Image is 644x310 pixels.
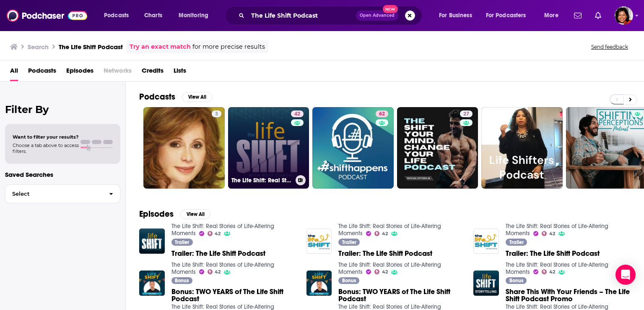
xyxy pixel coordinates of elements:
[171,223,274,237] a: The Life Shift: Real Stories of Life-Altering Moments
[306,271,332,296] img: Bonus: TWO YEARS of The Life Shift Podcast
[589,43,631,50] button: Send feedback
[544,10,558,21] span: More
[142,64,164,81] a: Credits
[143,107,225,189] a: 3
[28,64,56,81] a: Podcasts
[338,223,441,237] a: The Life Shift: Real Stories of Life-Altering Moments
[509,278,523,283] span: Bonus
[506,223,608,237] a: The Life Shift: Real Stories of Life-Altering Moments
[139,92,175,102] h2: Podcasts
[460,110,473,117] a: 27
[7,8,87,24] img: Podchaser - Follow, Share and Rate Podcasts
[338,288,463,302] span: Bonus: TWO YEARS of The Life Shift Podcast
[480,9,538,22] button: open menu
[5,171,120,179] p: Saved Searches
[379,110,385,118] span: 62
[215,232,221,236] span: 42
[291,110,304,117] a: 42
[171,288,296,302] a: Bonus: TWO YEARS of The Life Shift Podcast
[294,110,300,118] span: 42
[382,232,388,236] span: 42
[13,134,79,140] span: Want to filter your results?
[130,42,191,52] a: Try an exact match
[397,107,478,189] a: 27
[228,107,309,189] a: 42The Life Shift: Real Stories of Life-Altering Moments
[433,9,483,22] button: open menu
[509,240,524,245] span: Trailer
[473,229,499,254] img: Trailer: The Life Shift Podcast
[338,250,432,257] a: Trailer: The Life Shift Podcast
[506,288,631,302] a: Share This With Your Friends – The Life Shift Podcast Promo
[5,184,120,203] button: Select
[615,6,633,25] button: Show profile menu
[208,269,221,274] a: 42
[208,231,221,236] a: 42
[215,270,221,274] span: 42
[439,10,472,21] span: For Business
[571,8,585,23] a: Show notifications dropdown
[175,240,189,245] span: Trailer
[174,64,186,81] a: Lists
[356,11,398,21] button: Open AdvancedNew
[549,232,555,236] span: 42
[376,110,388,117] a: 62
[180,209,210,219] button: View All
[139,209,174,219] h2: Episodes
[338,261,441,276] a: The Life Shift: Real Stories of Life-Altering Moments
[10,64,18,81] a: All
[506,261,608,276] a: The Life Shift: Real Stories of Life-Altering Moments
[231,177,292,184] h3: The Life Shift: Real Stories of Life-Altering Moments
[175,278,189,283] span: Bonus
[182,92,212,102] button: View All
[59,43,123,51] h3: The Life Shift Podcast
[615,265,636,285] div: Open Intercom Messenger
[5,191,102,197] span: Select
[342,240,356,245] span: Trailer
[215,110,218,118] span: 3
[473,271,499,296] img: Share This With Your Friends – The Life Shift Podcast Promo
[342,278,356,283] span: Bonus
[382,270,388,274] span: 42
[248,9,356,22] input: Search podcasts, credits, & more...
[486,10,526,21] span: For Podcasters
[542,231,555,236] a: 42
[66,64,93,81] a: Episodes
[98,9,140,22] button: open menu
[306,229,332,254] img: Trailer: The Life Shift Podcast
[139,271,165,296] a: Bonus: TWO YEARS of The Life Shift Podcast
[171,250,265,257] a: Trailer: The Life Shift Podcast
[383,5,398,13] span: New
[173,9,219,22] button: open menu
[592,8,605,23] a: Show notifications dropdown
[139,9,167,22] a: Charts
[549,270,555,274] span: 42
[5,103,120,116] h2: Filter By
[179,10,208,21] span: Monitoring
[506,250,600,257] a: Trailer: The Life Shift Podcast
[542,269,555,274] a: 42
[374,269,388,274] a: 42
[139,229,165,254] img: Trailer: The Life Shift Podcast
[360,13,395,18] span: Open Advanced
[192,42,265,52] span: for more precise results
[233,6,430,25] div: Search podcasts, credits, & more...
[171,261,274,276] a: The Life Shift: Real Stories of Life-Altering Moments
[104,10,129,21] span: Podcasts
[104,64,132,81] span: Networks
[144,10,162,21] span: Charts
[615,6,633,25] img: User Profile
